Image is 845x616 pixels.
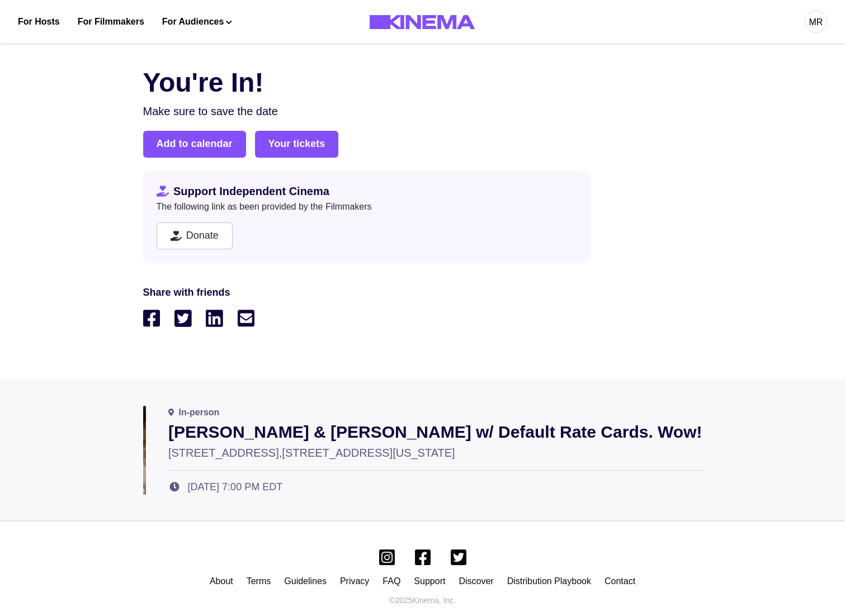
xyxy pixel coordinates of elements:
a: Distribution Playbook [507,576,591,586]
img: Movie banner for Allan & Suzi w/ Default Rate Cards. Wow! [143,406,146,495]
button: twitter [174,305,192,334]
button: email [238,305,255,334]
p: [STREET_ADDRESS] , [STREET_ADDRESS][US_STATE] [168,444,455,461]
a: About [210,576,233,586]
p: The following link as been provided by the Filmmakers [157,200,577,214]
button: linkedin [206,305,223,334]
div: MR [809,16,823,29]
a: Guidelines [284,576,327,586]
p: [PERSON_NAME] & [PERSON_NAME] w/ Default Rate Cards. Wow! [168,419,702,444]
a: Privacy [340,576,369,586]
a: Your tickets [255,131,339,158]
a: For Filmmakers [78,15,144,29]
a: For Hosts [18,15,60,29]
a: Discover [459,576,493,586]
button: Add to calendar [143,131,246,158]
p: [DATE] 7:00 PM EDT [187,480,282,495]
p: In-person [178,406,219,419]
a: Contact [605,576,635,586]
a: FAQ [383,576,400,586]
a: Terms [247,576,271,586]
button: facebook [143,305,160,334]
button: Donate [157,222,233,249]
h2: Support Independent Cinema [157,184,577,198]
p: Share with friends [143,285,702,300]
p: © 2025 Kinema, Inc. [389,595,456,606]
button: For Audiences [162,15,232,29]
p: Make sure to save the date [143,103,702,120]
p: You're In! [143,63,702,103]
a: Support [414,576,445,586]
